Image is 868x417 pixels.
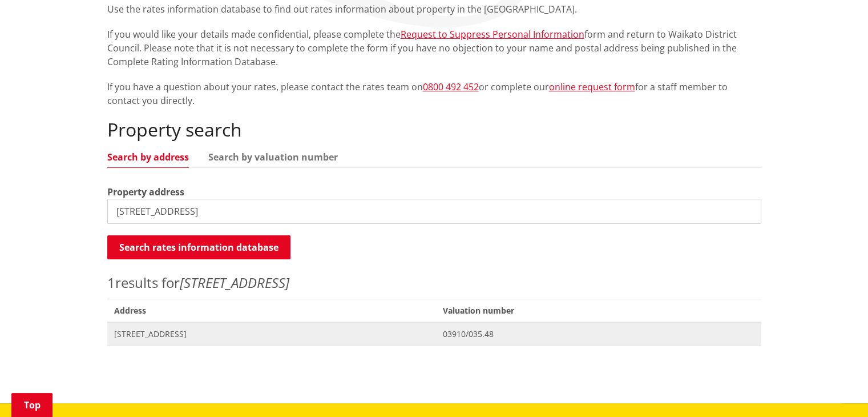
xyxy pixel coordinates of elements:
label: Property address [107,185,184,199]
p: If you have a question about your rates, please contact the rates team on or complete our for a s... [107,80,761,107]
p: If you would like your details made confidential, please complete the form and return to Waikato ... [107,27,761,69]
span: 1 [107,273,115,292]
a: online request form [549,81,635,93]
a: Top [11,393,53,417]
a: Request to Suppress Personal Information [401,28,584,41]
a: 0800 492 452 [423,81,479,93]
span: 03910/035.48 [443,328,754,340]
a: Search by valuation number [208,153,338,162]
button: Search rates information database [107,235,290,259]
a: [STREET_ADDRESS] 03910/035.48 [107,322,761,346]
input: e.g. Duke Street NGARUAWAHIA [107,199,761,224]
em: [STREET_ADDRESS] [180,273,289,292]
span: Valuation number [436,299,761,322]
iframe: Messenger Launcher [815,369,857,410]
a: Search by address [107,153,189,162]
span: [STREET_ADDRESS] [114,328,430,340]
h2: Property search [107,119,761,141]
p: Use the rates information database to find out rates information about property in the [GEOGRAPHI... [107,2,761,16]
p: results for [107,272,761,293]
span: Address [107,299,437,322]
